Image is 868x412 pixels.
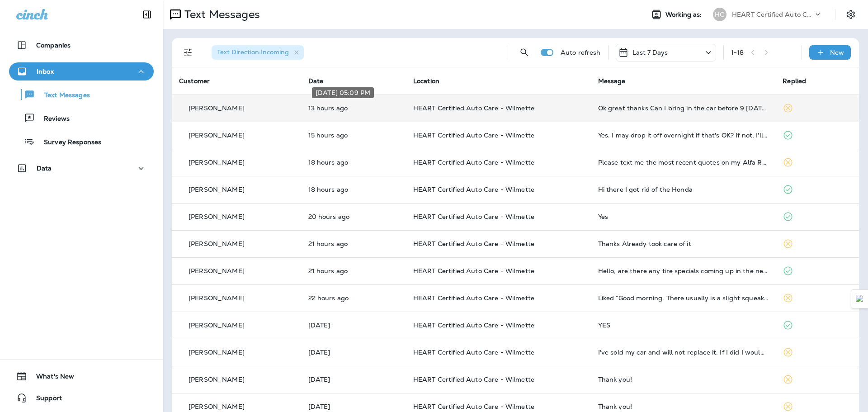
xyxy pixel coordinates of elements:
span: Location [413,77,439,85]
div: Please text me the most recent quotes on my Alfa Romeo. Thanks [598,159,769,166]
p: Companies [36,42,71,49]
div: Text Direction:Incoming [212,45,304,60]
div: Thanks Already took care of it [598,240,769,247]
div: I've sold my car and will not replace it. If I did I would happily use your services. I was very ... [598,349,769,356]
span: Support [27,394,62,405]
p: Inbox [37,68,54,75]
p: [PERSON_NAME] [189,349,245,356]
p: Oct 13, 2025 03:43 PM [308,132,399,139]
p: [PERSON_NAME] [189,132,245,139]
button: Settings [843,6,859,23]
button: Text Messages [9,85,154,104]
div: Liked “Good morning. There usually is a slight squeak after replacing the brakes due to a special... [598,294,769,302]
p: Oct 9, 2025 04:57 PM [308,376,399,383]
span: Text Direction : Incoming [217,48,289,56]
p: Text Messages [35,91,90,100]
span: HEART Certified Auto Care - Wilmette [413,375,534,384]
p: Oct 13, 2025 05:09 PM [308,104,399,112]
p: Auto refresh [561,49,601,56]
button: Support [9,389,154,407]
p: Oct 9, 2025 03:18 PM [308,403,399,410]
p: [PERSON_NAME] [189,403,245,410]
p: Oct 10, 2025 04:22 PM [308,349,399,356]
p: Text Messages [181,8,260,21]
span: Working as: [665,11,704,19]
span: Replied [783,77,806,85]
div: Ok great thanks Can I bring in the car before 9 tomorrow? [598,104,769,112]
button: Reviews [9,109,154,128]
p: [PERSON_NAME] [189,159,245,166]
p: Oct 13, 2025 12:15 PM [308,186,399,193]
p: [PERSON_NAME] [189,376,245,383]
p: [PERSON_NAME] [189,322,245,329]
span: HEART Certified Auto Care - Wilmette [413,185,534,194]
p: [PERSON_NAME] [189,186,245,193]
span: HEART Certified Auto Care - Wilmette [413,104,534,112]
div: Thank you! [598,403,769,410]
span: HEART Certified Auto Care - Wilmette [413,213,534,221]
button: Search Messages [515,43,533,62]
div: Yes [598,213,769,220]
span: HEART Certified Auto Care - Wilmette [413,321,534,329]
span: HEART Certified Auto Care - Wilmette [413,348,534,356]
span: Message [598,77,626,85]
p: Reviews [35,115,70,123]
div: YES [598,322,769,329]
p: Oct 13, 2025 09:53 AM [308,213,399,220]
button: What's New [9,367,154,385]
p: Oct 13, 2025 12:46 PM [308,159,399,166]
p: Oct 13, 2025 08:47 AM [308,294,399,302]
p: [PERSON_NAME] [189,267,245,275]
span: HEART Certified Auto Care - Wilmette [413,294,534,302]
span: HEART Certified Auto Care - Wilmette [413,131,534,139]
span: HEART Certified Auto Care - Wilmette [413,158,534,166]
p: Oct 13, 2025 09:39 AM [308,267,399,275]
span: Date [308,77,324,85]
p: New [830,49,844,56]
button: Filters [179,43,197,62]
p: [PERSON_NAME] [189,240,245,247]
span: Customer [179,77,210,85]
p: Survey Responses [35,138,101,147]
p: [PERSON_NAME] [189,294,245,302]
div: [DATE] 05:09 PM [312,87,374,98]
p: [PERSON_NAME] [189,213,245,220]
p: Last 7 Days [632,49,668,56]
div: Hi there I got rid of the Honda [598,186,769,193]
div: Hello, are there any tire specials coming up in the near future? Thank you. [598,267,769,275]
button: Collapse Sidebar [134,5,160,24]
span: What's New [27,373,74,384]
img: Detect Auto [856,295,864,303]
span: HEART Certified Auto Care - Wilmette [413,403,534,411]
div: Yes. I may drop it off overnight if that's OK? If not, I'll have it there first thing in the morn... [598,132,769,139]
div: Thank you! [598,376,769,383]
p: Data [37,165,52,172]
button: Data [9,159,154,177]
p: HEART Certified Auto Care [732,11,813,18]
p: Oct 13, 2025 04:34 AM [308,322,399,329]
button: Inbox [9,62,154,81]
p: [PERSON_NAME] [189,104,245,112]
button: Companies [9,36,154,54]
div: 1 - 18 [731,49,744,56]
button: Survey Responses [9,132,154,151]
div: HC [713,8,726,21]
span: HEART Certified Auto Care - Wilmette [413,240,534,248]
span: HEART Certified Auto Care - Wilmette [413,267,534,275]
p: Oct 13, 2025 09:47 AM [308,240,399,247]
